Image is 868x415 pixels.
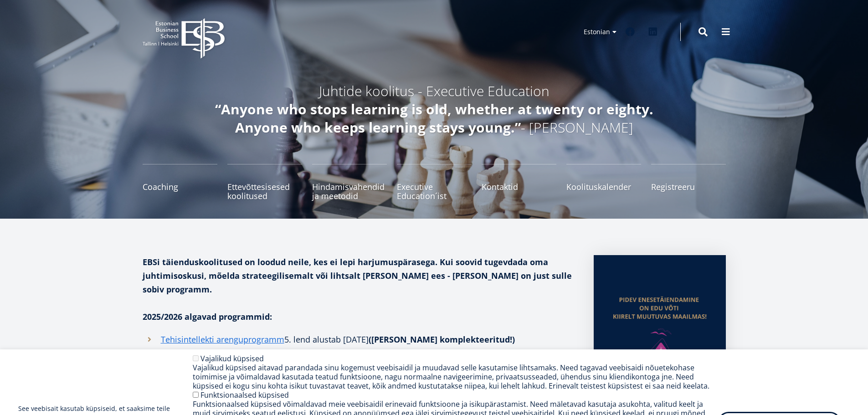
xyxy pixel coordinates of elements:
[193,82,676,100] h5: Juhtide koolitus - Executive Education
[200,354,264,364] label: Vajalikud küpsised
[143,311,272,322] strong: 2025/2026 algavad programmid:
[200,390,289,400] label: Funktsionaalsed küpsised
[193,363,718,390] div: Vajalikud küpsised aitavad parandada sinu kogemust veebisaidil ja muudavad selle kasutamise lihts...
[312,164,387,200] a: Hindamisvahendid ja meetodid
[397,182,472,200] span: Executive Education´ist
[396,348,543,359] strong: ([PERSON_NAME] komplekteeritud!)
[143,333,575,346] li: 5. lend alustab [DATE]
[651,182,726,191] span: Registreeru
[227,182,302,200] span: Ettevõttesisesed koolitused
[143,346,575,360] li: 11. lend alustab [DATE]
[143,164,217,200] a: Coaching
[397,164,472,200] a: Executive Education´ist
[143,182,217,191] span: Coaching
[566,164,641,200] a: Koolituskalender
[161,346,308,360] a: Tehisintellekti lahendused I: algajatele
[621,23,639,41] a: Facebook
[644,23,662,41] a: Linkedin
[482,164,556,200] a: Kontaktid
[482,182,556,191] span: Kontaktid
[193,100,676,137] h5: - [PERSON_NAME]
[312,182,387,200] span: Hindamisvahendid ja meetodid
[651,164,726,200] a: Registreeru
[215,100,653,137] em: “Anyone who stops learning is old, whether at twenty or eighty. Anyone who keeps learning stays y...
[227,164,302,200] a: Ettevõttesisesed koolitused
[143,256,572,295] strong: EBSi täienduskoolitused on loodud neile, kes ei lepi harjumuspärasega. Kui soovid tugevdada oma j...
[566,182,641,191] span: Koolituskalender
[369,334,515,345] strong: ([PERSON_NAME] komplekteeritud!)
[161,333,284,346] a: Tehisintellekti arenguprogramm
